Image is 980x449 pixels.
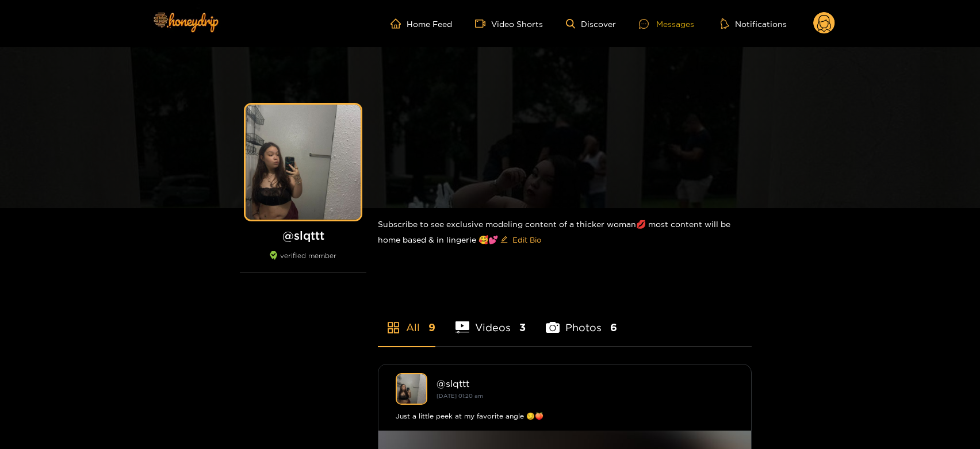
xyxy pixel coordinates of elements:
img: slqttt [396,373,427,405]
span: appstore [386,321,400,335]
li: All [378,294,435,346]
div: Messages [639,17,694,30]
div: @ slqttt [437,378,734,389]
span: 6 [610,320,617,335]
div: Just a little peek at my favorite angle 😏🍑 [396,410,734,422]
span: home [391,18,407,29]
span: 3 [519,320,526,335]
div: Subscribe to see exclusive modeling content of a thicker woman💋 most content will be home based &... [378,208,752,258]
span: video-camera [475,18,491,29]
a: Home Feed [391,18,452,29]
span: 9 [428,320,435,335]
a: Discover [566,19,616,29]
h1: @ slqttt [240,228,366,243]
li: Photos [546,294,617,346]
small: [DATE] 01:20 am [437,393,483,399]
li: Videos [455,294,526,346]
button: editEdit Bio [498,231,543,249]
a: Video Shorts [475,18,543,29]
button: Notifications [717,18,790,29]
span: edit [500,236,508,244]
span: Edit Bio [512,234,541,245]
div: verified member [240,251,366,273]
